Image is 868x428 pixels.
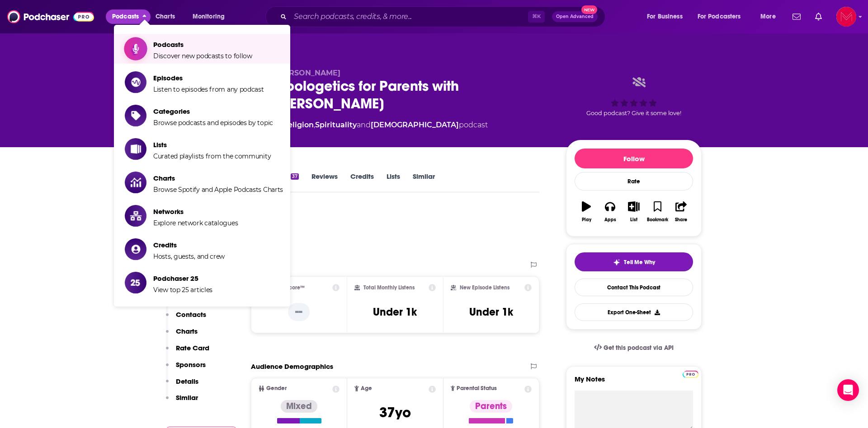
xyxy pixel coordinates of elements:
span: Curated playlists from the community [153,152,271,160]
div: A podcast [276,120,488,130]
a: Contact This Podcast [575,279,693,296]
div: Share [675,217,687,223]
span: Podcasts [112,10,139,23]
span: Episodes [153,74,264,82]
p: Details [176,377,198,386]
span: Good podcast? Give it some love! [586,110,681,116]
div: Bookmark [647,217,668,223]
a: Show notifications dropdown [789,9,804,24]
button: Follow [575,149,693,168]
h2: Total Monthly Listens [363,284,415,291]
p: Similar [176,393,198,402]
label: My Notes [575,375,693,391]
span: Networks [153,207,238,216]
p: Contacts [176,310,206,319]
h2: Audience Demographics [251,362,333,371]
div: Good podcast? Give it some love! [566,69,702,125]
h2: New Episode Listens [460,284,509,291]
span: More [760,10,776,23]
span: Hosts, guests, and crew [153,252,225,261]
span: Listen to episodes from any podcast [153,85,264,93]
img: Podchaser Pro [683,371,698,378]
button: Show profile menu [836,7,856,27]
span: Tell Me Why [624,259,655,266]
div: Play [582,217,591,223]
div: Search podcasts, credits, & more... [274,6,614,27]
span: Get this podcast via API [604,344,674,352]
span: 37 yo [379,404,411,421]
span: Monitoring [193,10,225,23]
button: open menu [641,9,694,24]
span: Credits [153,241,225,249]
button: Contacts [166,310,206,327]
button: Bookmark [646,195,669,228]
span: Lists [153,140,271,149]
span: Explore network catalogues [153,219,238,227]
span: ⌘ K [528,11,545,23]
span: Discover new podcasts to follow [153,52,252,60]
span: View top 25 articles [153,286,212,294]
button: Details [166,377,198,394]
p: Charts [176,327,198,335]
a: Charts [150,9,180,24]
span: Browse podcasts and episodes by topic [153,119,273,127]
span: Age [361,386,372,391]
span: New [581,5,598,14]
button: Similar [166,393,198,410]
button: Play [575,195,598,228]
span: For Business [647,10,683,23]
span: Gender [266,386,287,391]
div: Rate [575,172,693,191]
div: Open Intercom Messenger [837,379,859,401]
h3: Under 1k [373,305,417,319]
button: Export One-Sheet [575,303,693,321]
a: Get this podcast via API [587,337,681,359]
a: Spirituality [315,121,357,129]
div: List [630,217,637,223]
span: Logged in as Pamelamcclure [836,7,856,27]
span: Open Advanced [556,14,594,19]
button: Charts [166,327,198,344]
button: close menu [106,9,151,24]
span: Parental Status [457,386,497,391]
button: Share [670,195,693,228]
a: Credits [350,172,374,193]
span: Charts [156,10,175,23]
span: For Podcasters [698,10,741,23]
button: List [622,195,646,228]
p: Rate Card [176,344,209,352]
button: Apps [598,195,622,228]
div: Apps [604,217,616,223]
button: open menu [186,9,236,24]
a: Similar [413,172,435,193]
button: tell me why sparkleTell Me Why [575,252,693,271]
img: User Profile [836,7,856,27]
img: tell me why sparkle [613,259,620,266]
button: open menu [692,9,754,24]
a: Lists [387,172,400,193]
a: Reviews [311,172,338,193]
button: Rate Card [166,344,209,360]
button: open menu [754,9,787,24]
a: Pro website [683,369,698,378]
button: Sponsors [166,360,206,377]
span: and [357,121,371,129]
div: Parents [470,400,512,413]
input: Search podcasts, credits, & more... [290,9,528,24]
button: Open AdvancedNew [552,11,598,22]
h3: Under 1k [469,305,513,319]
span: Categories [153,107,273,116]
span: Podchaser 25 [153,274,212,283]
img: Podchaser - Follow, Share and Rate Podcasts [7,8,94,25]
div: Mixed [281,400,317,413]
span: Charts [153,174,283,182]
span: Podcasts [153,40,252,49]
a: [DEMOGRAPHIC_DATA] [371,121,459,129]
p: Sponsors [176,360,206,369]
a: Show notifications dropdown [811,9,826,24]
span: Browse Spotify and Apple Podcasts Charts [153,186,283,194]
